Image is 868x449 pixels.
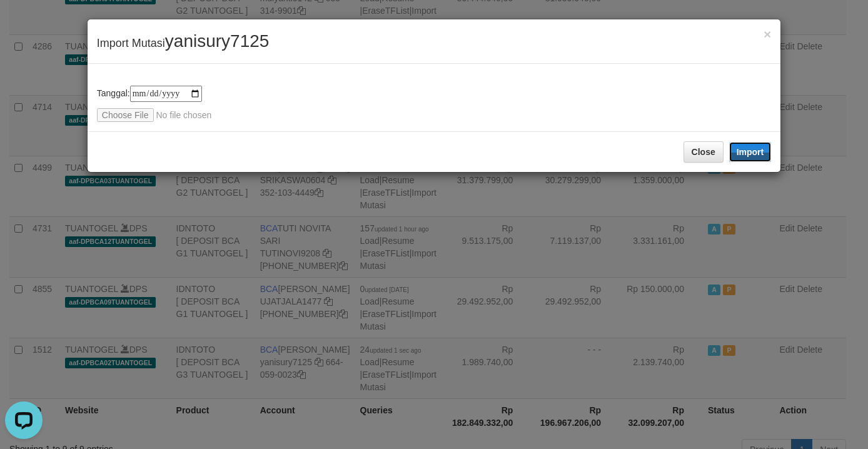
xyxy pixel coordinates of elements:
[97,37,270,49] span: Import Mutasi
[165,31,270,51] span: yanisury7125
[764,28,771,41] button: Close
[5,5,43,43] button: Open LiveChat chat widget
[97,86,771,122] div: Tanggal:
[764,27,771,41] span: ×
[684,141,724,163] button: Close
[729,142,772,162] button: Import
